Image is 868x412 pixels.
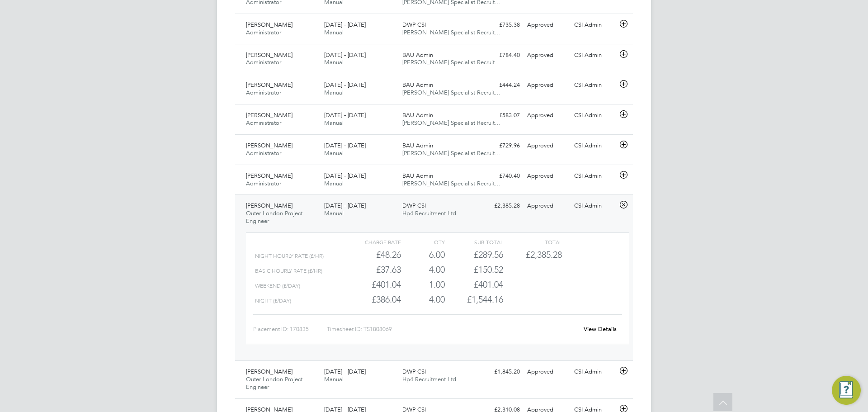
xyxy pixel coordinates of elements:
div: Approved [524,78,571,93]
span: BAU Admin [402,51,433,59]
span: Administrator [246,149,281,157]
span: [DATE] - [DATE] [324,21,366,28]
div: Charge rate [343,237,401,247]
span: Night Hourly Rate (£/HR) [255,253,324,259]
span: [DATE] - [DATE] [324,81,366,89]
div: £729.96 [476,138,524,153]
span: £2,385.28 [526,249,562,260]
span: [PERSON_NAME] [246,81,292,89]
span: Manual [324,58,344,66]
span: Administrator [246,58,281,66]
span: Weekend (£/day) [255,283,300,289]
span: [PERSON_NAME] Specialist Recruit… [402,89,500,96]
div: £740.40 [476,169,524,184]
div: CSI Admin [571,48,618,63]
div: Approved [524,365,571,379]
div: £37.63 [343,262,401,277]
span: BAU Admin [402,111,433,119]
span: [DATE] - [DATE] [324,111,366,119]
div: CSI Admin [571,108,618,123]
div: £444.24 [476,78,524,93]
span: Outer London Project Engineer [246,375,302,391]
div: £48.26 [343,247,401,262]
span: [DATE] - [DATE] [324,51,366,59]
span: BAU Admin [402,81,433,89]
span: [PERSON_NAME] [246,172,292,180]
span: Administrator [246,119,281,127]
div: Approved [524,169,571,184]
span: Administrator [246,180,281,187]
div: £386.04 [343,292,401,307]
div: CSI Admin [571,199,618,213]
span: [PERSON_NAME] Specialist Recruit… [402,180,500,187]
span: Hp4 Recruitment Ltd [402,209,456,217]
a: View Details [584,325,617,333]
span: [PERSON_NAME] [246,142,292,149]
div: 6.00 [401,247,445,262]
span: Administrator [246,28,281,36]
div: 1.00 [401,277,445,292]
span: Hp4 Recruitment Ltd [402,375,456,383]
span: [PERSON_NAME] [246,368,292,375]
div: £1,845.20 [476,365,524,379]
div: CSI Admin [571,365,618,379]
div: Placement ID: 170835 [253,322,327,336]
span: [PERSON_NAME] Specialist Recruit… [402,28,500,36]
span: [PERSON_NAME] Specialist Recruit… [402,58,500,66]
span: Manual [324,28,344,36]
div: £401.04 [343,277,401,292]
div: Approved [524,199,571,213]
div: 4.00 [401,292,445,307]
span: Night (£/day) [255,298,291,304]
span: [PERSON_NAME] [246,111,292,119]
div: £1,544.16 [445,292,503,307]
span: DWP CSI [402,202,426,209]
div: £150.52 [445,262,503,277]
div: CSI Admin [571,138,618,153]
div: QTY [401,237,445,247]
div: 4.00 [401,262,445,277]
button: Engage Resource Center [832,376,861,405]
span: Basic Hourly Rate (£/HR) [255,268,322,274]
div: Approved [524,48,571,63]
span: [PERSON_NAME] Specialist Recruit… [402,149,500,157]
span: DWP CSI [402,21,426,28]
div: Approved [524,108,571,123]
div: Timesheet ID: TS1808069 [327,322,578,336]
div: CSI Admin [571,169,618,184]
span: [PERSON_NAME] [246,21,292,28]
span: BAU Admin [402,172,433,180]
span: Administrator [246,89,281,96]
div: £784.40 [476,48,524,63]
span: BAU Admin [402,142,433,149]
span: [PERSON_NAME] [246,202,292,209]
span: [DATE] - [DATE] [324,142,366,149]
span: [DATE] - [DATE] [324,202,366,209]
div: £401.04 [445,277,503,292]
div: £735.38 [476,18,524,33]
div: Sub Total [445,237,503,247]
div: CSI Admin [571,18,618,33]
div: £2,385.28 [476,199,524,213]
span: [DATE] - [DATE] [324,368,366,375]
span: Outer London Project Engineer [246,209,302,225]
span: Manual [324,89,344,96]
span: Manual [324,209,344,217]
span: Manual [324,149,344,157]
span: [DATE] - [DATE] [324,172,366,180]
span: [PERSON_NAME] [246,51,292,59]
div: £289.56 [445,247,503,262]
span: Manual [324,180,344,187]
div: Total [503,237,561,247]
div: £583.07 [476,108,524,123]
span: Manual [324,375,344,383]
div: Approved [524,18,571,33]
div: Approved [524,138,571,153]
span: DWP CSI [402,368,426,375]
span: [PERSON_NAME] Specialist Recruit… [402,119,500,127]
div: CSI Admin [571,78,618,93]
span: Manual [324,119,344,127]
